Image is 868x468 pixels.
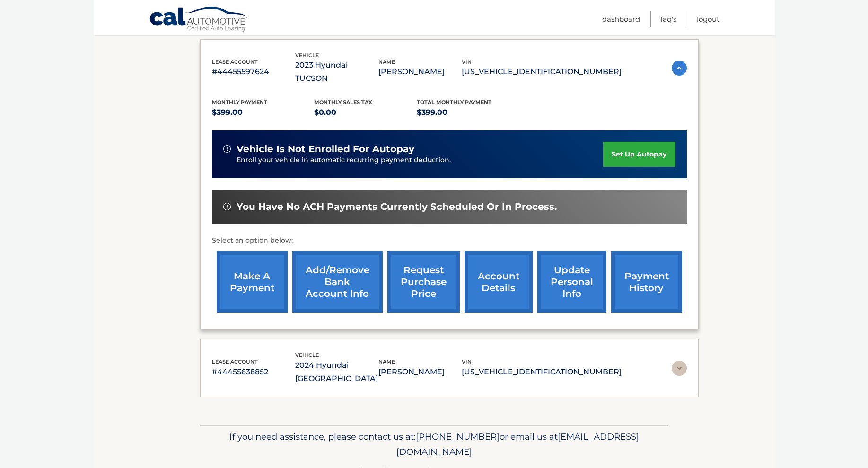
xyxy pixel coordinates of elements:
[697,11,719,27] a: Logout
[237,201,557,213] span: You have no ACH payments currently scheduled or in process.
[212,99,267,105] span: Monthly Payment
[416,431,500,442] span: [PHONE_NUMBER]
[462,59,472,65] span: vin
[223,145,231,153] img: alert-white.svg
[387,251,460,313] a: request purchase price
[537,251,606,313] a: update personal info
[417,99,491,105] span: Total Monthly Payment
[417,106,519,119] p: $399.00
[212,106,315,119] p: $399.00
[378,358,395,365] span: name
[292,251,383,313] a: Add/Remove bank account info
[672,361,687,376] img: accordion-rest.svg
[237,143,414,155] span: vehicle is not enrolled for autopay
[314,106,417,119] p: $0.00
[602,11,640,27] a: Dashboard
[295,359,378,385] p: 2024 Hyundai [GEOGRAPHIC_DATA]
[212,59,258,65] span: lease account
[465,251,533,313] a: account details
[149,6,248,34] a: Cal Automotive
[314,99,372,105] span: Monthly sales Tax
[295,59,378,85] p: 2023 Hyundai TUCSON
[611,251,682,313] a: payment history
[603,142,675,167] a: set up autopay
[206,429,662,459] p: If you need assistance, please contact us at: or email us at
[295,352,319,358] span: vehicle
[212,358,258,365] span: lease account
[212,235,687,246] p: Select an option below:
[212,65,295,78] p: #44455597624
[295,52,319,59] span: vehicle
[462,65,622,78] p: [US_VEHICLE_IDENTIFICATION_NUMBER]
[237,155,604,165] p: Enroll your vehicle in automatic recurring payment deduction.
[462,365,622,379] p: [US_VEHICLE_IDENTIFICATION_NUMBER]
[378,365,462,379] p: [PERSON_NAME]
[672,61,687,76] img: accordion-active.svg
[660,11,676,27] a: FAQ's
[212,365,295,379] p: #44455638852
[462,358,472,365] span: vin
[223,203,231,210] img: alert-white.svg
[378,65,462,78] p: [PERSON_NAME]
[378,59,395,65] span: name
[217,251,288,313] a: make a payment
